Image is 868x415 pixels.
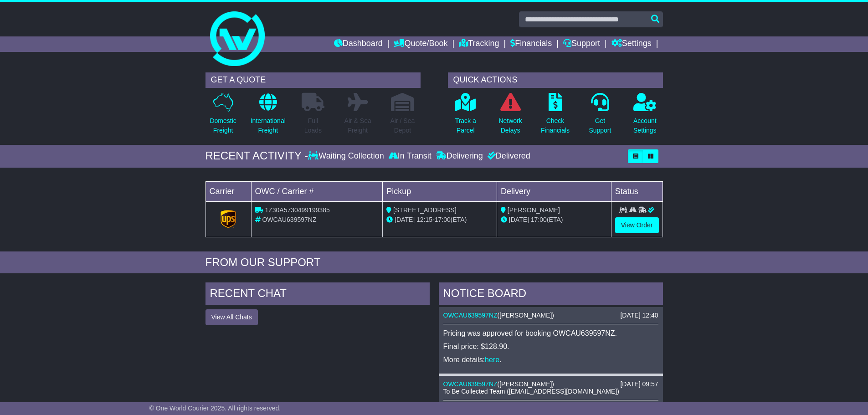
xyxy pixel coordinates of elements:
[531,216,547,223] span: 17:00
[205,309,258,325] button: View All Chats
[390,116,415,135] p: Air / Sea Depot
[149,405,281,412] span: © One World Courier 2025. All rights reserved.
[205,72,421,88] div: GET A QUOTE
[508,206,560,214] span: [PERSON_NAME]
[497,181,611,201] td: Delivery
[510,36,552,52] a: Financials
[251,116,286,135] p: International Freight
[251,181,383,201] td: OWC / Carrier #
[499,312,552,319] span: [PERSON_NAME]
[540,92,570,140] a: CheckFinancials
[386,215,493,225] div: - (ETA)
[455,116,476,135] p: Track a Parcel
[459,36,499,52] a: Tracking
[501,215,607,225] div: (ETA)
[615,217,659,233] a: View Order
[620,380,658,388] div: [DATE] 09:57
[443,312,658,319] div: ( )
[589,116,611,135] p: Get Support
[302,116,324,135] p: Full Loads
[485,356,499,364] a: here
[509,216,529,223] span: [DATE]
[205,256,663,269] div: FROM OUR SUPPORT
[205,282,430,307] div: RECENT CHAT
[334,36,383,52] a: Dashboard
[443,380,498,388] a: OWCAU639597NZ
[611,36,652,52] a: Settings
[262,216,316,223] span: OWCAU639597NZ
[416,216,432,223] span: 12:15
[611,181,663,201] td: Status
[588,92,611,140] a: GetSupport
[455,92,477,140] a: Track aParcel
[443,329,658,338] p: Pricing was approved for booking OWCAU639597NZ.
[443,388,619,395] span: To Be Collected Team ([EMAIL_ADDRESS][DOMAIN_NAME])
[265,206,329,214] span: 1Z30A5730499199385
[633,92,657,140] a: AccountSettings
[205,149,308,163] div: RECENT ACTIVITY -
[250,92,286,140] a: InternationalFreight
[499,380,552,388] span: [PERSON_NAME]
[485,151,530,161] div: Delivered
[209,92,236,140] a: DomesticFreight
[620,312,658,319] div: [DATE] 12:40
[563,36,600,52] a: Support
[210,116,236,135] p: Domestic Freight
[386,151,434,161] div: In Transit
[434,151,485,161] div: Delivering
[308,151,386,161] div: Waiting Collection
[393,206,456,214] span: [STREET_ADDRESS]
[344,116,371,135] p: Air & Sea Freight
[443,312,498,319] a: OWCAU639597NZ
[395,216,415,223] span: [DATE]
[498,92,522,140] a: NetworkDelays
[443,355,658,364] p: More details: .
[498,116,522,135] p: Network Delays
[394,36,447,52] a: Quote/Book
[383,181,497,201] td: Pickup
[443,380,658,388] div: ( )
[633,116,657,135] p: Account Settings
[221,210,236,228] img: GetCarrierServiceLogo
[443,342,658,351] p: Final price: $128.90.
[439,282,663,307] div: NOTICE BOARD
[448,72,663,88] div: QUICK ACTIONS
[541,116,570,135] p: Check Financials
[205,181,251,201] td: Carrier
[435,216,451,223] span: 17:00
